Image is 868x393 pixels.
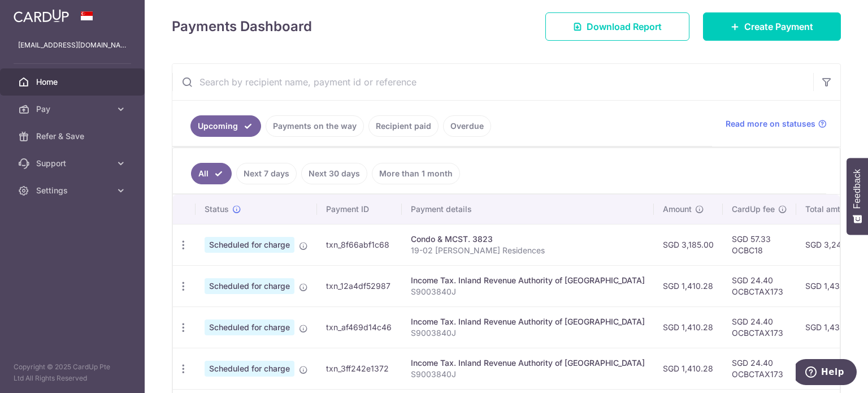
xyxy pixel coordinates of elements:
[796,348,868,389] td: SGD 1,434.68
[411,357,645,369] div: Income Tax. Inland Revenue Authority of [GEOGRAPHIC_DATA]
[317,306,402,348] td: txn_af469d14c46
[703,12,841,41] a: Create Payment
[36,131,111,142] span: Refer & Save
[654,224,723,265] td: SGD 3,185.00
[654,348,723,389] td: SGD 1,410.28
[805,204,843,215] span: Total amt.
[301,163,367,184] a: Next 30 days
[411,286,645,297] p: S9003840J
[36,76,111,88] span: Home
[796,265,868,306] td: SGD 1,434.68
[726,118,827,129] a: Read more on statuses
[411,369,645,380] p: S9003840J
[723,348,796,389] td: SGD 24.40 OCBCTAX173
[190,115,261,137] a: Upcoming
[205,319,294,335] span: Scheduled for charge
[411,316,645,327] div: Income Tax. Inland Revenue Authority of [GEOGRAPHIC_DATA]
[796,359,857,387] iframe: Opens a widget where you can find more information
[266,115,364,137] a: Payments on the way
[14,9,69,23] img: CardUp
[726,118,815,129] span: Read more on statuses
[205,278,294,294] span: Scheduled for charge
[205,204,229,215] span: Status
[796,224,868,265] td: SGD 3,242.33
[36,158,111,169] span: Support
[654,265,723,306] td: SGD 1,410.28
[205,237,294,253] span: Scheduled for charge
[317,348,402,389] td: txn_3ff242e1372
[723,265,796,306] td: SGD 24.40 OCBCTAX173
[852,169,862,209] span: Feedback
[663,204,692,215] span: Amount
[847,158,868,235] button: Feedback - Show survey
[411,275,645,286] div: Income Tax. Inland Revenue Authority of [GEOGRAPHIC_DATA]
[732,204,775,215] span: CardUp fee
[402,195,654,224] th: Payment details
[587,20,662,33] span: Download Report
[317,265,402,306] td: txn_12a4df52987
[36,185,111,196] span: Settings
[723,306,796,348] td: SGD 24.40 OCBCTAX173
[18,40,127,51] p: [EMAIL_ADDRESS][DOMAIN_NAME]
[172,16,312,37] h4: Payments Dashboard
[654,306,723,348] td: SGD 1,410.28
[411,327,645,339] p: S9003840J
[723,224,796,265] td: SGD 57.33 OCBC18
[368,115,439,137] a: Recipient paid
[317,224,402,265] td: txn_8f66abf1c68
[796,306,868,348] td: SGD 1,434.68
[205,361,294,377] span: Scheduled for charge
[172,64,813,100] input: Search by recipient name, payment id or reference
[545,12,689,41] a: Download Report
[372,163,460,184] a: More than 1 month
[744,20,813,33] span: Create Payment
[317,195,402,224] th: Payment ID
[36,103,111,115] span: Pay
[443,115,491,137] a: Overdue
[411,234,645,245] div: Condo & MCST. 3823
[411,245,645,256] p: 19-02 [PERSON_NAME] Residences
[191,163,232,184] a: All
[236,163,297,184] a: Next 7 days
